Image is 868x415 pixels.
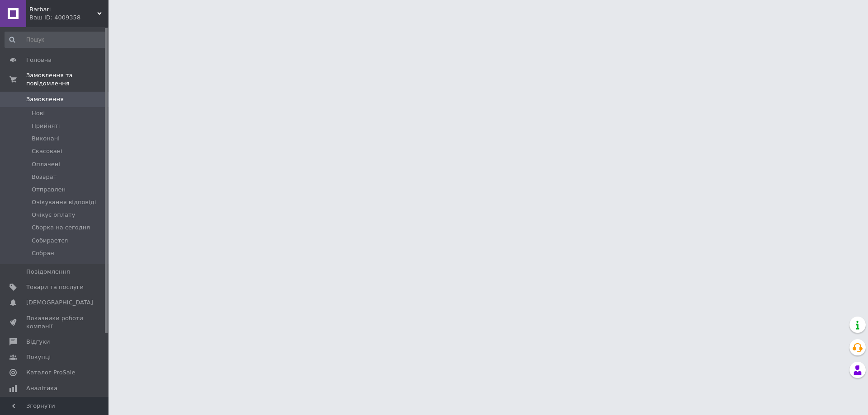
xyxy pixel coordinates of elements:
[32,135,60,143] span: Виконані
[26,283,84,291] span: Товари та послуги
[32,249,54,257] span: Собран
[26,314,84,331] span: Показники роботи компанії
[26,56,52,64] span: Головна
[5,32,107,48] input: Пошук
[32,224,90,232] span: Сборка на сегодня
[32,160,60,168] span: Оплачені
[26,384,57,392] span: Аналітика
[32,198,96,206] span: Очікування відповіді
[26,353,51,361] span: Покупці
[26,71,108,88] span: Замовлення та повідомлення
[32,211,75,219] span: Очікує оплату
[26,338,50,346] span: Відгуки
[29,5,97,14] span: Barbari
[26,95,64,103] span: Замовлення
[32,109,45,117] span: Нові
[29,14,108,22] div: Ваш ID: 4009358
[32,147,62,155] span: Скасовані
[26,268,70,276] span: Повідомлення
[26,298,93,307] span: [DEMOGRAPHIC_DATA]
[26,368,75,377] span: Каталог ProSale
[32,186,66,194] span: Отправлен
[32,173,57,181] span: Возврат
[32,122,60,130] span: Прийняті
[32,237,68,245] span: Собирается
